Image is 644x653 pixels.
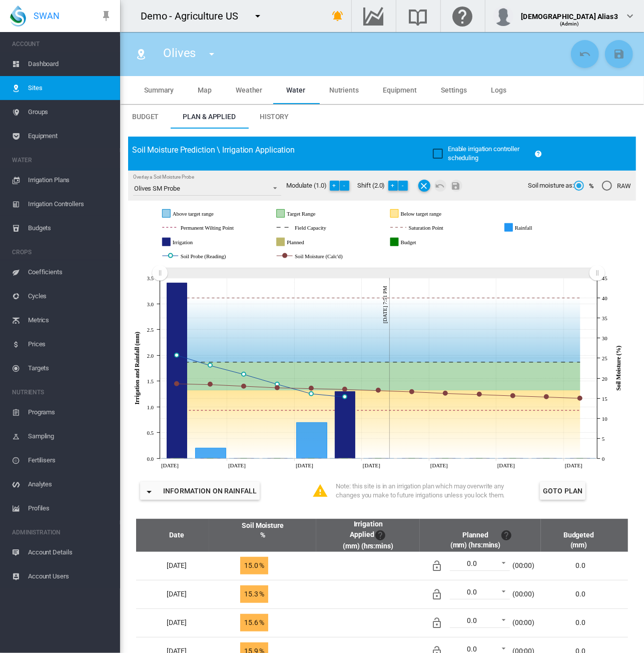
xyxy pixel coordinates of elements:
[296,462,313,468] tspan: [DATE]
[242,372,246,376] circle: Soil Probe (Reading) Sun 24 Aug, 2025 20.939999999999998
[147,456,154,462] tspan: 0.0
[340,181,350,191] button: -
[433,145,530,163] md-checkbox: Enable irrigation controller scheduling
[240,614,268,632] span: 15.6 %
[615,346,622,391] tspan: Soil Moisture (%)
[574,181,594,191] md-radio-button: %
[277,238,336,247] g: Planned
[248,6,268,26] button: icon-menu-down
[131,44,151,64] button: Click to go to list of Sites
[147,404,154,410] tspan: 1.0
[147,378,154,384] tspan: 1.5
[147,301,154,307] tspan: 3.0
[286,180,358,192] div: Modulate (1.0)
[12,152,112,168] span: WATER
[521,8,618,18] div: [DEMOGRAPHIC_DATA] Alias3
[28,424,112,448] span: Sampling
[252,10,264,22] md-icon: icon-menu-down
[28,308,112,332] span: Metrics
[431,588,443,600] md-icon: Irrigation unlocked
[134,332,141,405] tspan: Irrigation and Rainfall (mm)
[12,524,112,540] span: ADMINISTRATION
[242,384,246,388] circle: Soil Moisture (Calc'd) Sun 24 Aug, 2025 18
[376,388,380,392] circle: Soil Moisture (Calc'd) Thu 28 Aug, 2025 16.9
[602,396,607,402] tspan: 15
[28,52,112,76] span: Dashboard
[441,86,467,94] span: Settings
[391,209,481,218] g: Below target range
[391,238,448,247] g: Budget
[450,180,462,192] button: Save Changes
[134,185,180,192] div: Olives SM Probe
[560,21,579,27] span: (Admin)
[602,275,607,281] tspan: 45
[198,86,212,94] span: Map
[135,48,147,60] md-icon: icon-map-marker-radius
[363,462,380,468] tspan: [DATE]
[362,10,386,22] md-icon: Go to the Data Hub
[434,180,446,192] md-icon: icon-undo
[388,181,398,191] button: +
[143,486,155,498] md-icon: icon-menu-down
[448,145,519,162] span: Enable irrigation controller scheduling
[541,519,628,551] th: Budgeted (mm)
[602,355,607,361] tspan: 25
[336,482,528,500] div: Note: this site is in an irrigation plan which may overwrite any changes you make to future irrig...
[602,295,607,301] tspan: 40
[434,180,446,192] button: Cancel Changes
[28,496,112,520] span: Profiles
[541,552,628,580] td: 0.0
[160,268,597,278] rect: Zoom chart using cursor arrows
[147,353,154,359] tspan: 2.0
[163,252,264,261] g: Soil Probe (Reading)
[512,561,534,571] div: (00:00)
[175,353,179,357] circle: Soil Probe (Reading) Fri 22 Aug, 2025 25.72666666666667
[418,180,430,192] md-icon: icon-close
[506,223,563,232] g: Rainfall
[467,645,477,653] div: 0.0
[28,400,112,424] span: Programs
[541,580,628,608] td: 0.0
[343,387,347,391] circle: Soil Moisture (Calc'd) Wed 27 Aug, 2025 17.2
[132,113,159,121] span: Budget
[286,86,305,94] span: Water
[467,588,477,596] div: 0.0
[512,589,534,599] div: (00:00)
[133,181,281,196] md-select: Overlay a Soil Moisture Probe: Olives SM Probe
[208,363,212,367] circle: Soil Probe (Reading) Sat 23 Aug, 2025 23.133333333333333
[175,382,179,386] circle: Soil Moisture (Calc'd) Fri 22 Aug, 2025 18.6
[236,86,262,94] span: Weather
[28,284,112,308] span: Cycles
[477,392,481,396] circle: Soil Moisture (Calc'd) Sun 31 Aug, 2025 15.9
[28,564,112,588] span: Account Users
[12,244,112,260] span: CROPS
[602,181,631,191] md-radio-button: RAW
[297,422,327,458] g: Rainfall Tue 26 Aug, 2025 0.7
[467,616,477,624] div: 0.0
[493,6,513,26] img: profile.jpg
[136,519,209,551] th: Date
[183,113,236,121] span: Plan & Applied
[10,6,26,27] img: SWAN-Landscape-Logo-Colour-drop.png
[163,238,226,247] g: Irrigation
[208,382,212,386] circle: Soil Moisture (Calc'd) Sat 23 Aug, 2025 18.4
[418,180,430,192] button: Remove
[443,391,447,395] circle: Soil Moisture (Calc'd) Sat 30 Aug, 2025 16.2
[540,482,585,500] button: Goto Plan
[602,315,607,321] tspan: 35
[329,86,359,94] span: Nutrients
[28,216,112,240] span: Budgets
[144,86,174,94] span: Summary
[147,275,154,281] tspan: 3.5
[309,386,313,390] circle: Soil Moisture (Calc'd) Tue 26 Aug, 2025 17.4
[12,384,112,400] span: NUTRIENTS
[141,9,247,23] div: Demo - Agriculture US
[316,519,420,551] th: Irrigation Applied (mm) (hrs:mins)
[275,382,279,386] circle: Soil Probe (Reading) Mon 25 Aug, 2025 18.473333333333333
[260,113,289,121] span: History
[602,436,605,442] tspan: 5
[240,585,268,603] span: 15.3 %
[358,180,416,192] div: Shift (2.0)
[410,390,414,394] circle: Soil Moisture (Calc'd) Fri 29 Aug, 2025 16.6
[167,283,187,458] g: Irrigation Fri 22 Aug, 2025 3.4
